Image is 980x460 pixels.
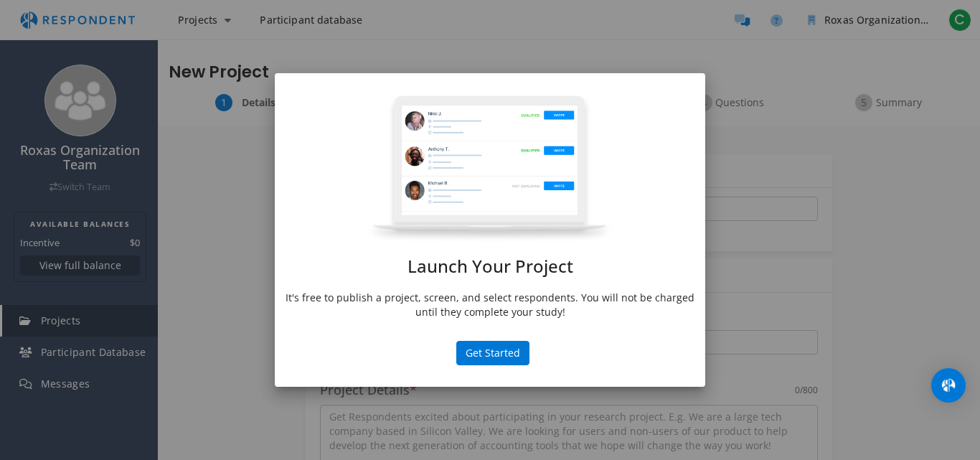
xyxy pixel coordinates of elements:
[931,368,966,403] div: Open Intercom Messenger
[367,95,613,243] img: project-modal.png
[456,341,529,365] button: Get Started
[286,291,694,319] p: It's free to publish a project, screen, and select respondents. You will not be charged until the...
[286,257,694,276] h1: Launch Your Project
[275,73,705,387] md-dialog: Launch Your ...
